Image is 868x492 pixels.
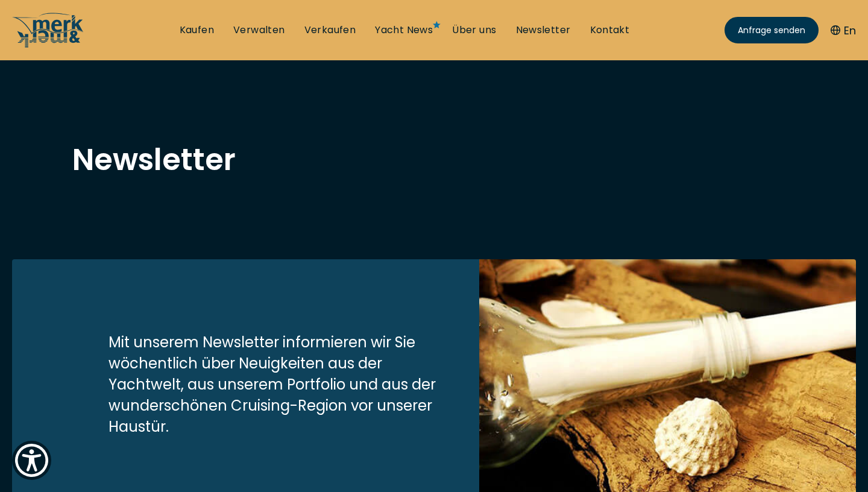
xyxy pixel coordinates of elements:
[233,24,285,37] a: Verwalten
[304,24,356,37] a: Verkaufen
[831,22,856,39] button: En
[375,24,433,37] a: Yacht News
[725,17,819,43] a: Anfrage senden
[12,441,51,480] button: Show Accessibility Preferences
[590,24,630,37] a: Kontakt
[738,24,805,37] span: Anfrage senden
[516,24,571,37] a: Newsletter
[72,145,796,175] h1: Newsletter
[108,332,437,437] p: Mit unserem Newsletter informieren wir Sie wöchentlich über Neuigkeiten aus der Yachtwelt, aus un...
[180,24,214,37] a: Kaufen
[452,24,496,37] a: Über uns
